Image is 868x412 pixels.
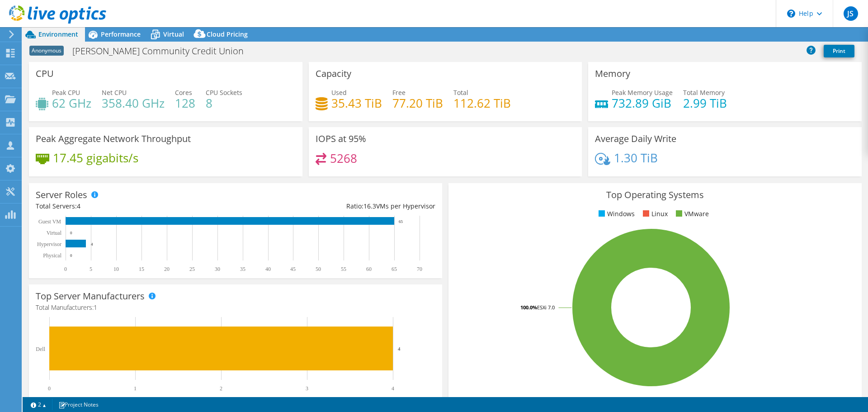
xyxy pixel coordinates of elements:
[290,266,296,272] text: 45
[36,201,236,211] div: Total Servers:
[139,266,144,272] text: 15
[36,134,191,144] h3: Peak Aggregate Network Throughput
[683,98,727,108] h4: 2.99 TiB
[366,266,372,272] text: 60
[824,45,854,57] a: Print
[537,304,555,311] tspan: ESXi 7.0
[453,98,511,108] h4: 112.62 TiB
[36,346,45,352] text: Dell
[52,88,80,97] span: Peak CPU
[520,304,537,311] tspan: 100.0%
[38,218,61,225] text: Guest VM
[29,46,64,56] span: Anonymous
[102,88,127,97] span: Net CPU
[398,346,401,351] text: 4
[164,266,170,272] text: 20
[215,266,220,272] text: 30
[363,202,376,210] span: 16.3
[36,291,145,301] h3: Top Server Manufacturers
[341,266,346,272] text: 55
[163,30,184,38] span: Virtual
[43,252,61,259] text: Physical
[306,385,308,392] text: 3
[596,209,635,219] li: Windows
[330,153,357,163] h4: 5268
[70,231,72,235] text: 0
[91,242,93,246] text: 4
[316,134,366,144] h3: IOPS at 95%
[392,385,394,392] text: 4
[641,209,668,219] li: Linux
[102,98,165,108] h4: 358.40 GHz
[595,134,676,144] h3: Average Daily Write
[316,69,351,79] h3: Capacity
[24,399,52,410] a: 2
[175,88,192,97] span: Cores
[399,219,403,224] text: 65
[113,266,119,272] text: 10
[101,30,141,38] span: Performance
[265,266,271,272] text: 40
[595,69,630,79] h3: Memory
[236,201,435,211] div: Ratio: VMs per Hypervisor
[70,253,72,258] text: 0
[90,266,92,272] text: 5
[189,266,195,272] text: 25
[52,399,105,410] a: Project Notes
[455,190,855,200] h3: Top Operating Systems
[175,98,195,108] h4: 128
[392,98,443,108] h4: 77.20 TiB
[392,266,397,272] text: 65
[417,266,422,272] text: 70
[392,88,406,97] span: Free
[47,230,62,236] text: Virtual
[316,266,321,272] text: 50
[36,190,87,200] h3: Server Roles
[453,88,468,97] span: Total
[240,266,245,272] text: 35
[683,88,725,97] span: Total Memory
[48,385,51,392] text: 0
[614,153,658,163] h4: 1.30 TiB
[77,202,80,210] span: 4
[612,98,673,108] h4: 732.89 GiB
[331,88,347,97] span: Used
[674,209,709,219] li: VMware
[206,88,242,97] span: CPU Sockets
[94,303,97,312] span: 1
[64,266,67,272] text: 0
[844,6,858,21] span: JS
[36,303,435,313] h4: Total Manufacturers:
[36,69,54,79] h3: CPU
[53,153,138,163] h4: 17.45 gigabits/s
[37,241,61,247] text: Hypervisor
[331,98,382,108] h4: 35.43 TiB
[38,30,78,38] span: Environment
[612,88,673,97] span: Peak Memory Usage
[206,98,242,108] h4: 8
[220,385,222,392] text: 2
[68,46,258,56] h1: [PERSON_NAME] Community Credit Union
[52,98,91,108] h4: 62 GHz
[207,30,248,38] span: Cloud Pricing
[787,9,795,18] svg: \n
[134,385,137,392] text: 1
